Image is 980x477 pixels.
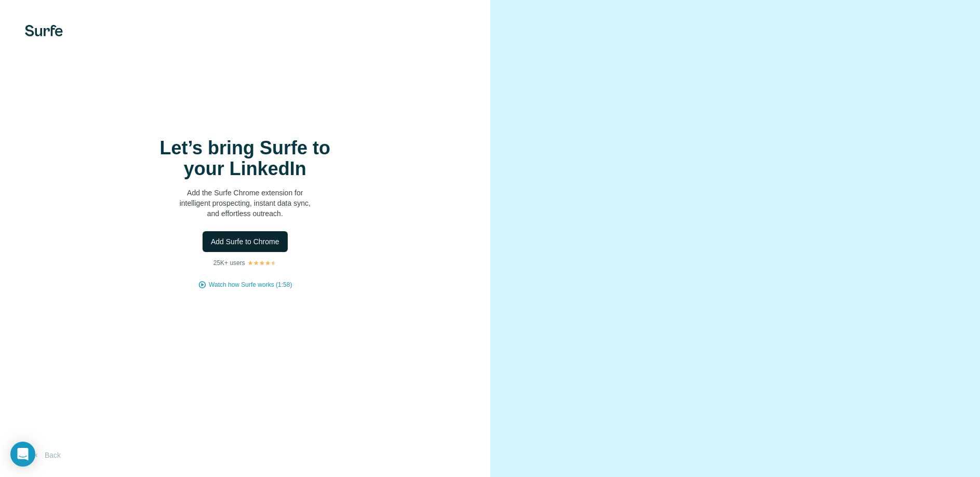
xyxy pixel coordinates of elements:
[213,258,245,268] p: 25K+ users
[209,280,292,289] button: Watch how Surfe works (1:58)
[25,25,63,36] img: Surfe's logo
[25,446,68,465] button: Back
[203,231,288,252] button: Add Surfe to Chrome
[211,236,279,247] span: Add Surfe to Chrome
[141,188,349,219] p: Add the Surfe Chrome extension for intelligent prospecting, instant data sync, and effortless out...
[141,138,349,179] h1: Let’s bring Surfe to your LinkedIn
[10,442,35,467] div: Open Intercom Messenger
[247,260,277,266] img: Rating Stars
